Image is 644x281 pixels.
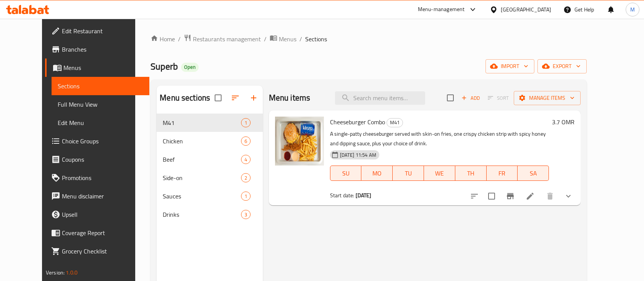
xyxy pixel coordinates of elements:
a: Grocery Checklist [45,242,150,260]
span: Restaurants management [193,34,261,44]
a: Menus [45,58,150,77]
span: Superb [150,58,178,75]
button: sort-choices [465,187,484,205]
a: Menu disclaimer [45,187,150,205]
div: items [241,173,251,182]
a: Edit Restaurant [45,22,150,40]
span: import [492,62,528,71]
span: 2 [241,174,250,182]
nav: breadcrumb [150,34,587,44]
span: Select to update [484,188,500,204]
button: Branch-specific-item [501,187,519,205]
span: Cheeseburger Combo [330,116,385,128]
div: Side-on2 [157,169,262,187]
button: Manage items [514,91,581,105]
div: items [241,136,251,146]
span: Add item [458,92,483,104]
span: Sections [305,34,327,44]
span: FR [490,168,515,179]
button: SA [518,166,549,181]
span: Menu disclaimer [62,192,144,201]
span: Sort sections [226,89,244,107]
button: import [485,59,534,73]
li: / [299,34,302,44]
span: Select section first [483,92,514,104]
button: delete [541,187,559,205]
img: Cheeseburger Combo [275,117,324,166]
span: Full Menu View [58,100,144,109]
span: TU [396,168,421,179]
button: Add section [244,89,263,107]
nav: Menu sections [157,110,262,227]
div: items [241,210,251,219]
button: Add [458,92,483,104]
span: Upsell [62,210,144,219]
span: Sauces [163,192,241,201]
span: [DATE] 11:54 AM [337,151,379,159]
div: items [241,118,251,127]
svg: Show Choices [564,192,573,201]
a: Coverage Report [45,224,150,242]
span: SU [333,168,359,179]
span: Manage items [520,93,574,103]
span: Menus [279,34,296,44]
span: 3 [241,211,250,218]
div: Open [181,63,199,72]
p: A single-patty cheeseburger served with skin-on fries, one crispy chicken strip with spicy honey ... [330,129,549,148]
a: Menus [270,34,296,44]
div: Menu-management [418,5,465,14]
a: Upsell [45,205,150,224]
button: export [537,59,587,73]
h6: 3.7 OMR [552,117,574,127]
li: / [178,34,181,44]
button: show more [559,187,578,205]
span: Promotions [62,173,144,182]
a: Promotions [45,169,150,187]
a: Home [150,34,175,44]
div: [GEOGRAPHIC_DATA] [501,5,551,14]
span: M41 [163,118,241,127]
span: Start date: [330,190,354,200]
div: Sauces1 [157,187,262,205]
h2: Menu items [269,92,311,104]
button: SU [330,166,362,181]
span: 6 [241,138,250,145]
a: Full Menu View [52,95,150,114]
li: / [264,34,267,44]
div: Chicken6 [157,132,262,150]
div: Beef [163,155,241,164]
span: M41 [387,118,403,127]
div: Beef4 [157,150,262,169]
span: 1 [241,193,250,200]
div: items [241,155,251,164]
span: Select all sections [210,90,226,106]
span: Sections [58,81,144,91]
div: M41 [387,118,403,127]
button: WE [424,166,455,181]
span: SA [521,168,546,179]
span: WE [427,168,452,179]
div: Drinks [163,210,241,219]
span: Chicken [163,136,241,146]
span: export [544,62,581,71]
span: Choice Groups [62,136,144,146]
span: Edit Restaurant [62,26,144,36]
span: 4 [241,156,250,163]
button: TU [393,166,424,181]
span: Coupons [62,155,144,164]
div: Side-on [163,173,241,182]
span: 1 [241,119,250,127]
div: M411 [157,114,262,132]
span: Open [181,64,199,70]
span: Add [460,94,481,102]
a: Restaurants management [184,34,261,44]
span: 1.0.0 [66,268,78,278]
a: Branches [45,40,150,58]
span: Edit Menu [58,118,144,127]
button: FR [487,166,518,181]
span: Grocery Checklist [62,247,144,256]
input: search [335,91,425,105]
a: Sections [52,77,150,95]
